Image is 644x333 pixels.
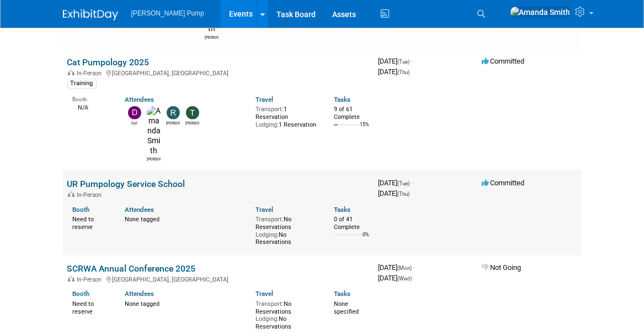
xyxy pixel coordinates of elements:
span: Committed [482,57,525,65]
div: Teri Beth Perkins [185,119,199,126]
span: [DATE] [379,274,412,282]
div: None tagged [125,214,247,223]
span: [DATE] [379,179,413,187]
img: Robert Lega [167,106,180,119]
div: No Reservations No Reservations [256,298,317,331]
span: [DATE] [379,67,410,76]
span: In-Person [77,276,105,283]
a: Attendees [125,206,154,214]
a: UR Pumpology Service School [67,179,185,189]
span: In-Person [77,191,105,199]
img: In-Person Event [68,191,74,197]
span: (Thu) [398,191,410,197]
span: [DATE] [379,263,416,272]
div: [GEOGRAPHIC_DATA], [GEOGRAPHIC_DATA] [67,274,370,283]
div: Need to reserve [73,214,109,231]
a: SCRWA Annual Conference 2025 [67,263,196,274]
span: - [414,263,416,272]
div: 0 of 41 Complete [334,216,370,231]
span: Lodging: [256,121,279,128]
span: (Mon) [398,265,412,271]
span: (Tue) [398,59,410,65]
a: Booth [73,290,90,298]
span: (Thu) [398,69,410,75]
a: Travel [256,290,273,298]
span: [DATE] [379,57,413,65]
span: Lodging: [256,231,279,238]
div: Amanda Smith [205,34,219,40]
span: Transport: [256,106,284,113]
div: Booth [73,92,109,103]
a: Attendees [125,96,154,103]
a: Booth [73,206,90,214]
a: Attendees [125,290,154,298]
span: (Tue) [398,180,410,186]
div: 1 Reservation 1 Reservation [256,103,317,128]
span: Transport: [256,216,284,223]
img: In-Person Event [68,276,74,282]
div: [GEOGRAPHIC_DATA], [GEOGRAPHIC_DATA] [67,68,370,77]
span: (Wed) [398,275,412,282]
span: - [412,57,413,65]
span: Transport: [256,300,284,308]
span: Lodging: [256,315,279,322]
img: ExhibitDay [63,9,118,20]
div: Robert Lega [166,119,180,126]
a: Cat Pumpology 2025 [67,57,150,67]
a: Tasks [334,290,350,298]
img: Teri Beth Perkins [186,106,199,119]
img: Amanda Smith [147,106,161,155]
img: Amanda Smith [510,6,571,18]
td: 15% [360,122,369,137]
span: In-Person [77,70,105,77]
span: Not Going [482,263,521,272]
span: [DATE] [379,189,410,197]
a: Travel [256,96,273,103]
div: No Reservations No Reservations [256,214,317,246]
a: Tasks [334,96,350,103]
td: 0% [363,232,369,247]
div: Del Ritz [127,119,141,126]
span: - [412,179,413,187]
div: N/A [73,103,109,112]
a: Travel [256,206,273,214]
img: In-Person Event [68,70,74,75]
div: None tagged [125,298,247,308]
span: Committed [482,179,525,187]
div: Training [67,79,97,89]
div: Need to reserve [73,298,109,315]
a: Tasks [334,206,350,214]
img: Del Ritz [128,106,141,119]
div: Amanda Smith [147,155,161,162]
span: [PERSON_NAME] Pump [131,9,204,17]
span: None specified [334,300,359,315]
div: 9 of 61 Complete [334,106,370,121]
